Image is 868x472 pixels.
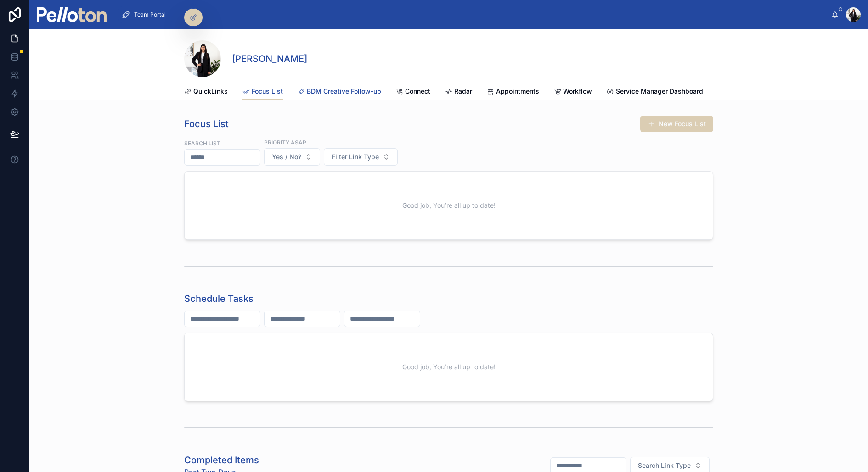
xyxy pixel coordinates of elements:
a: Workflow [554,83,592,101]
h1: [PERSON_NAME] [232,52,307,65]
span: Filter Link Type [332,152,379,161]
a: Connect [396,83,430,101]
h1: Completed Items [184,454,259,466]
span: BDM Creative Follow-up [307,87,381,96]
button: Select Button [264,148,320,166]
span: Yes / No? [272,152,301,161]
div: scrollable content [114,5,831,25]
a: Service Manager Dashboard [607,83,703,101]
span: Service Manager Dashboard [616,87,703,96]
span: Focus List [252,87,283,96]
label: Priority ASAP [264,138,306,146]
a: Focus List [242,83,283,100]
span: Appointments [496,87,539,96]
span: QuickLinks [193,87,228,96]
span: Connect [405,87,430,96]
span: Radar [454,87,472,96]
button: Select Button [324,148,398,166]
a: QuickLinks [184,83,228,101]
a: BDM Creative Follow-up [298,83,381,101]
span: Good job, You’re all up to date! [402,201,496,210]
span: Search Link Type [638,461,691,470]
img: App logo [37,7,107,22]
button: New Focus List [640,116,713,132]
h1: Schedule Tasks [184,292,254,305]
a: Radar [445,83,472,101]
a: Team Portal [118,6,172,23]
h1: Focus List [184,117,229,130]
span: Good job, You’re all up to date! [402,362,496,372]
label: Search List [184,139,220,147]
a: Appointments [487,83,539,101]
span: Team Portal [134,11,166,18]
span: Workflow [563,87,592,96]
